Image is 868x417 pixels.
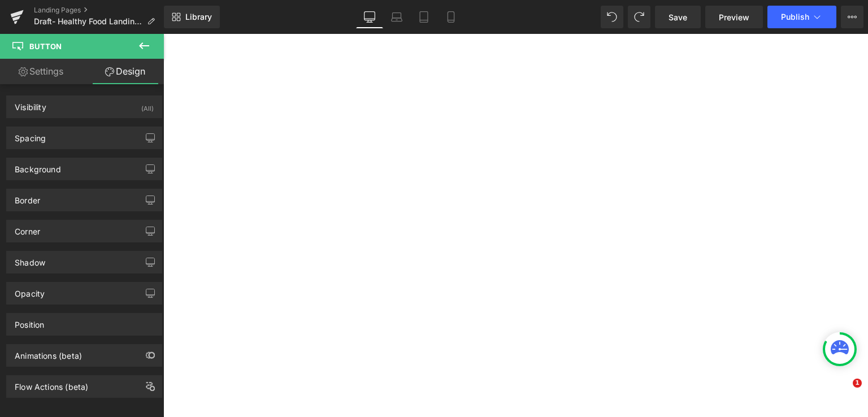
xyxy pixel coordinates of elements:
[841,6,863,28] button: More
[830,379,857,406] iframe: Intercom live chat
[383,6,410,28] a: Laptop
[628,6,650,28] button: Redo
[34,17,142,26] span: Draft- Healthy Food Landing Page
[15,283,45,298] div: Opacity
[719,11,749,23] span: Preview
[437,6,465,28] a: Mobile
[15,345,82,360] div: Animations (beta)
[141,96,154,115] div: (All)
[15,158,61,174] div: Background
[164,6,220,28] a: New Library
[781,12,809,21] span: Publish
[29,42,62,51] span: Button
[15,189,40,205] div: Border
[15,376,88,392] div: Flow Actions (beta)
[410,6,437,28] a: Tablet
[15,251,45,267] div: Shadow
[669,11,687,23] span: Save
[853,379,862,388] span: 1
[15,127,46,143] div: Spacing
[185,12,212,22] span: Library
[15,96,46,112] div: Visibility
[34,6,164,15] a: Landing Pages
[15,220,40,236] div: Corner
[601,6,623,28] button: Undo
[767,6,836,28] button: Publish
[84,59,166,84] a: Design
[705,6,763,28] a: Preview
[15,314,44,329] div: Position
[356,6,383,28] a: Desktop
